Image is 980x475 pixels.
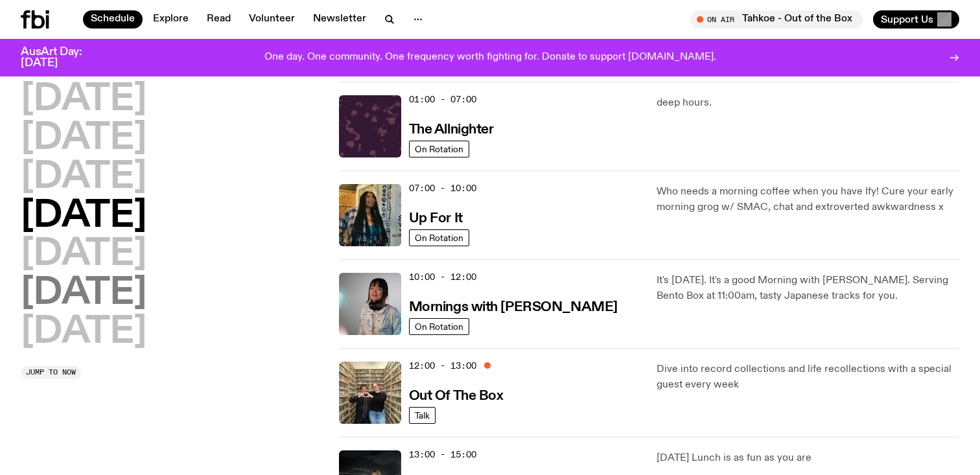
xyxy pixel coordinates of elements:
span: 07:00 - 10:00 [409,182,476,194]
p: deep hours. [657,95,959,111]
span: On Rotation [415,322,463,332]
a: On Rotation [409,318,469,335]
button: Support Us [873,10,959,29]
p: Who needs a morning coffee when you have Ify! Cure your early morning grog w/ SMAC, chat and extr... [657,184,959,215]
h3: The Allnighter [409,123,494,137]
span: On Rotation [415,233,463,243]
a: Newsletter [305,10,374,29]
span: On Rotation [415,145,463,154]
button: [DATE] [21,237,146,273]
a: Schedule [83,10,143,29]
button: [DATE] [21,275,146,312]
span: Talk [415,411,430,421]
a: Mornings with [PERSON_NAME] [409,298,618,314]
span: 01:00 - 07:00 [409,93,476,106]
button: On AirTahkoe - Out of the Box [690,10,863,29]
img: Kana Frazer is smiling at the camera with her head tilted slightly to her left. She wears big bla... [339,273,401,335]
h3: AusArt Day: [DATE] [21,47,104,69]
button: [DATE] [21,314,146,351]
h3: Up For It [409,212,463,226]
span: Jump to now [26,369,76,376]
a: Read [199,10,239,29]
span: 12:00 - 13:00 [409,360,476,372]
span: 13:00 - 15:00 [409,448,476,461]
a: The Allnighter [409,121,494,137]
img: Ify - a Brown Skin girl with black braided twists, looking up to the side with her tongue stickin... [339,184,401,246]
img: Matt and Kate stand in the music library and make a heart shape with one hand each. [339,362,401,424]
h3: Mornings with [PERSON_NAME] [409,301,618,314]
a: Volunteer [241,10,303,29]
a: Up For It [409,209,463,226]
button: [DATE] [21,121,146,157]
button: [DATE] [21,82,146,118]
span: Support Us [881,14,933,25]
span: 10:00 - 12:00 [409,271,476,283]
p: One day. One community. One frequency worth fighting for. Donate to support [DOMAIN_NAME]. [264,52,716,64]
p: It's [DATE]. It's a good Morning with [PERSON_NAME]. Serving Bento Box at 11:00am, tasty Japanese... [657,273,959,304]
a: On Rotation [409,229,469,246]
button: Jump to now [21,366,81,379]
a: On Rotation [409,141,469,157]
h3: Out Of The Box [409,389,504,403]
button: [DATE] [21,198,146,235]
button: [DATE] [21,159,146,196]
a: Explore [145,10,196,29]
a: Talk [409,407,436,424]
a: Out Of The Box [409,387,504,403]
p: [DATE] Lunch is as fun as you are [657,450,959,466]
p: Dive into record collections and life recollections with a special guest every week [657,362,959,393]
